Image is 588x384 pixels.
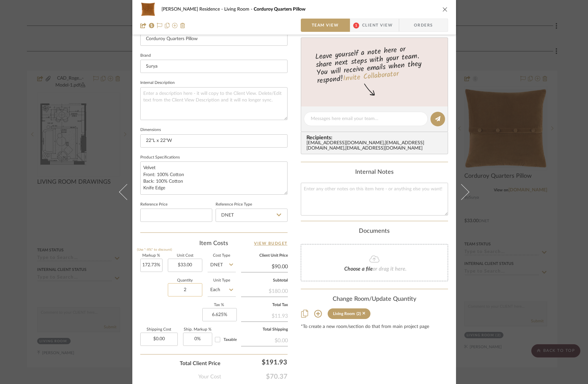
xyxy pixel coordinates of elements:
[221,373,288,381] span: $70.37
[216,203,252,206] label: Reference Price Type
[140,156,180,159] label: Product Specifications
[140,203,167,206] label: Reference Price
[241,285,288,296] div: $180.00
[140,60,288,73] input: Enter Brand
[224,355,290,369] div: $191.93
[301,296,448,303] div: Change Room/Update Quantity
[241,334,288,346] div: $0.00
[140,54,151,57] label: Brand
[140,239,288,247] div: Item Costs
[140,254,163,257] label: Markup %
[140,81,175,85] label: Internal Description
[140,3,156,16] img: 934d66e3-4e7b-4854-a524-bbf98fc98910_48x40.jpg
[241,328,288,331] label: Total Shipping
[333,311,355,316] div: Living Room
[180,359,221,367] span: Total Client Price
[224,7,254,12] span: Living Room
[362,19,393,32] span: Client View
[180,23,185,28] img: Remove from project
[373,266,407,272] span: or drag it here.
[254,7,305,12] span: Corduroy Quarters Pillow
[407,19,440,32] span: Orders
[254,239,288,247] a: View Budget
[301,324,448,330] div: *To create a new room/section do that from main project page
[357,311,361,316] div: (2)
[301,169,448,176] div: Internal Notes
[140,328,178,331] label: Shipping Cost
[241,309,288,321] div: $11.93
[140,128,161,132] label: Dimensions
[208,279,236,282] label: Unit Type
[344,266,373,272] span: Choose a file
[342,68,399,85] a: Invite Collaborator
[306,135,445,141] span: Recipients:
[312,19,339,32] span: Team View
[306,141,445,151] div: [EMAIL_ADDRESS][DOMAIN_NAME] , [EMAIL_ADDRESS][DOMAIN_NAME] , [EMAIL_ADDRESS][DOMAIN_NAME]
[353,23,359,29] span: 1
[241,279,288,282] label: Subtotal
[300,42,449,87] div: Leave yourself a note here or share next steps with your team. You will receive emails when they ...
[224,338,237,342] span: Taxable
[208,254,236,257] label: Cost Type
[168,279,202,282] label: Quantity
[140,32,288,46] input: Enter Item Name
[168,254,202,257] label: Unit Cost
[241,303,288,307] label: Total Tax
[198,373,221,381] span: Your Cost
[442,6,448,12] button: close
[183,328,212,331] label: Ship. Markup %
[301,228,448,235] div: Documents
[241,254,288,257] label: Client Unit Price
[162,7,224,12] span: [PERSON_NAME] Residence
[202,303,236,307] label: Tax %
[140,134,288,148] input: Enter the dimensions of this item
